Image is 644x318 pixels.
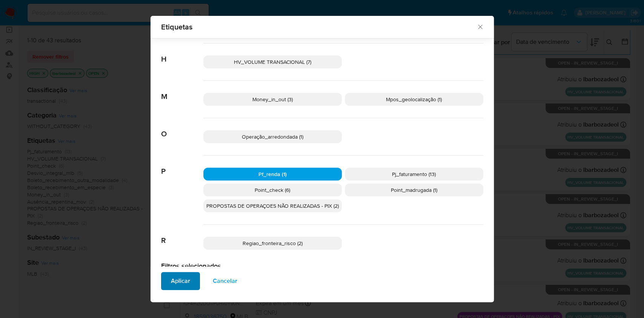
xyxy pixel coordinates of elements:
[252,96,293,103] span: Money_in_out (3)
[161,81,203,101] span: M
[203,130,342,143] div: Operação_arredondada (1)
[234,58,311,66] span: HV_VOLUME TRANSACIONAL (7)
[161,23,477,31] span: Etiquetas
[345,93,483,106] div: Mpos_geolocalização (1)
[255,186,290,194] span: Point_check (6)
[161,43,203,64] span: H
[345,184,483,196] div: Point_madrugada (1)
[345,168,483,181] div: Pj_faturamento (13)
[476,23,483,30] button: Fechar
[213,273,237,289] span: Cancelar
[392,170,436,178] span: Pj_faturamento (13)
[243,239,303,247] span: Regiao_fronteira_risco (2)
[171,273,190,289] span: Aplicar
[203,272,247,290] button: Cancelar
[258,170,287,178] span: Pf_renda (1)
[161,262,483,270] h2: Filtros selecionados
[206,202,339,210] span: PROPOSTAS DE OPERAÇOES NÃO REALIZADAS - PIX (2)
[161,225,203,245] span: R
[203,184,342,196] div: Point_check (6)
[242,133,303,140] span: Operação_arredondada (1)
[161,118,203,139] span: O
[386,96,442,103] span: Mpos_geolocalização (1)
[161,272,200,290] button: Aplicar
[203,237,342,250] div: Regiao_fronteira_risco (2)
[391,186,437,194] span: Point_madrugada (1)
[203,56,342,68] div: HV_VOLUME TRANSACIONAL (7)
[203,168,342,181] div: Pf_renda (1)
[161,156,203,176] span: P
[203,199,342,212] div: PROPOSTAS DE OPERAÇOES NÃO REALIZADAS - PIX (2)
[203,93,342,106] div: Money_in_out (3)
